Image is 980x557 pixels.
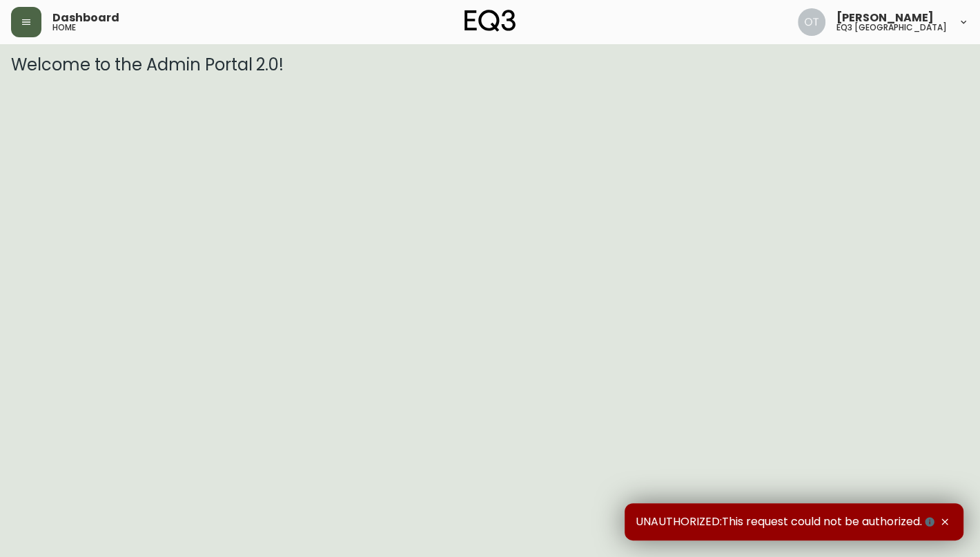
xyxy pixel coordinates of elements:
span: Dashboard [52,12,119,23]
h5: home [52,23,76,32]
span: [PERSON_NAME] [836,12,934,23]
h5: eq3 [GEOGRAPHIC_DATA] [836,23,947,32]
h3: Welcome to the Admin Portal 2.0! [11,55,969,75]
span: UNAUTHORIZED:This request could not be authorized. [636,514,937,529]
img: logo [464,10,516,32]
img: 5d4d18d254ded55077432b49c4cb2919 [798,8,825,36]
